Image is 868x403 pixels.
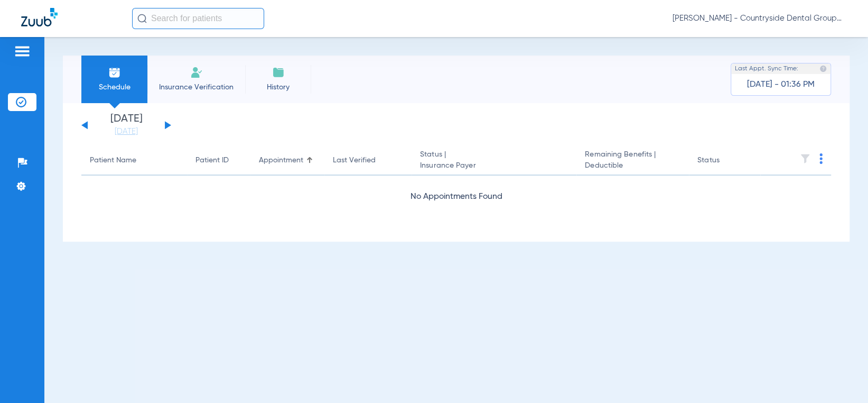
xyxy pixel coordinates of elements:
[819,65,827,72] img: last sync help info
[195,155,242,166] div: Patient ID
[190,66,203,79] img: Manual Insurance Verification
[89,82,139,93] span: Schedule
[333,155,403,166] div: Last Verified
[259,155,303,166] div: Appointment
[108,66,121,79] img: Schedule
[90,155,136,166] div: Patient Name
[412,146,576,176] th: Status |
[259,155,316,166] div: Appointment
[14,45,31,58] img: hamburger-icon
[137,14,147,23] img: Search Icon
[585,160,680,171] span: Deductible
[95,126,158,137] a: [DATE]
[90,155,179,166] div: Patient Name
[689,146,760,176] th: Status
[95,114,158,137] li: [DATE]
[333,155,376,166] div: Last Verified
[673,13,847,24] span: [PERSON_NAME] - Countryside Dental Group
[819,153,823,164] img: group-dot-blue.svg
[800,153,810,164] img: filter.svg
[747,79,815,90] span: [DATE] - 01:36 PM
[195,155,229,166] div: Patient ID
[253,82,303,93] span: History
[21,8,58,26] img: Zuub Logo
[81,190,831,204] div: No Appointments Found
[132,8,264,29] input: Search for patients
[272,66,285,79] img: History
[155,82,237,93] span: Insurance Verification
[576,146,689,176] th: Remaining Benefits |
[735,63,798,74] span: Last Appt. Sync Time:
[420,160,568,171] span: Insurance Payer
